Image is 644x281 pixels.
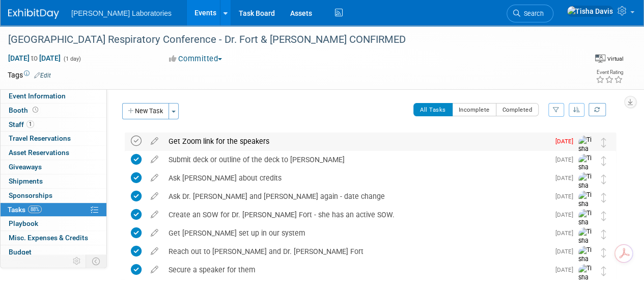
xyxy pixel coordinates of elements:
[8,54,61,63] span: [DATE] [DATE]
[1,89,106,103] a: Event Information
[9,234,88,242] span: Misc. Expenses & Credits
[146,265,163,274] a: edit
[9,134,71,142] span: Travel Reservations
[9,219,38,227] span: Playbook
[163,169,549,187] div: Ask [PERSON_NAME] about credits
[146,137,163,146] a: edit
[163,261,549,278] div: Secure a speaker for them
[567,6,613,17] img: Tisha Davis
[578,136,594,163] img: Tisha Davis
[1,132,106,145] a: Travel Reservations
[163,188,549,205] div: Ask Dr. [PERSON_NAME] and [PERSON_NAME] again - date change
[496,103,539,116] button: Completed
[9,163,42,171] span: Giveaways
[9,248,32,256] span: Budget
[413,103,453,116] button: All Tasks
[555,174,578,182] span: [DATE]
[589,103,606,116] a: Refresh
[601,211,606,221] i: Move task
[534,53,624,68] div: Event Format
[1,203,106,217] a: Tasks88%
[555,156,578,163] span: [DATE]
[601,248,606,258] i: Move task
[163,243,549,260] div: Reach out to [PERSON_NAME] and Dr. [PERSON_NAME] Fort
[601,138,606,147] i: Move task
[86,254,107,268] td: Toggle Event Tabs
[555,266,578,273] span: [DATE]
[1,217,106,231] a: Playbook
[1,104,106,117] a: Booth
[146,228,163,238] a: edit
[555,193,578,200] span: [DATE]
[34,72,51,79] a: Edit
[8,9,59,19] img: ExhibitDay
[122,103,169,119] button: New Task
[9,120,34,129] span: Staff
[1,146,106,160] a: Asset Reservations
[595,55,605,63] img: Format-Virtual.png
[555,211,578,218] span: [DATE]
[1,231,106,245] a: Misc. Expenses & Credits
[163,224,549,242] div: Get [PERSON_NAME] set up in our system
[9,191,52,199] span: Sponsorships
[601,156,606,166] i: Move task
[601,174,606,184] i: Move task
[71,9,172,17] span: [PERSON_NAME] Laboratories
[9,92,66,100] span: Event Information
[9,106,40,114] span: Booth
[601,229,606,239] i: Move task
[8,70,51,80] td: Tags
[578,154,594,181] img: Tisha Davis
[146,155,163,164] a: edit
[555,229,578,237] span: [DATE]
[555,138,578,145] span: [DATE]
[68,254,86,268] td: Personalize Event Tab Strip
[9,177,43,185] span: Shipments
[1,245,106,259] a: Budget
[146,247,163,256] a: edit
[578,172,594,199] img: Tisha Davis
[26,120,34,128] span: 1
[146,173,163,183] a: edit
[555,248,578,255] span: [DATE]
[8,206,42,214] span: Tasks
[578,209,594,236] img: Tisha Davis
[601,266,606,276] i: Move task
[63,56,81,62] span: (1 day)
[578,191,594,218] img: Tisha Davis
[163,133,549,150] div: Get Zoom link for the speakers
[578,246,594,273] img: Tisha Davis
[9,148,69,157] span: Asset Reservations
[165,54,226,64] button: Committed
[5,31,571,49] div: [GEOGRAPHIC_DATA] Respiratory Conference - Dr. Fort & [PERSON_NAME] CONFIRMED
[452,103,496,116] button: Incomplete
[578,227,594,254] img: Tisha Davis
[596,70,623,75] div: Event Rating
[520,10,544,17] span: Search
[146,192,163,201] a: edit
[601,193,606,202] i: Move task
[1,189,106,202] a: Sponsorships
[1,174,106,188] a: Shipments
[146,210,163,219] a: edit
[607,55,624,63] div: Virtual
[163,151,549,168] div: Submit deck or outline of the deck to [PERSON_NAME]
[1,118,106,132] a: Staff1
[1,160,106,174] a: Giveaways
[163,206,549,223] div: Create an SOW for Dr. [PERSON_NAME] Fort - she has an active SOW.
[30,54,39,62] span: to
[31,106,40,114] span: Booth not reserved yet
[595,53,624,63] div: Event Format
[28,206,42,213] span: 88%
[507,5,553,22] a: Search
